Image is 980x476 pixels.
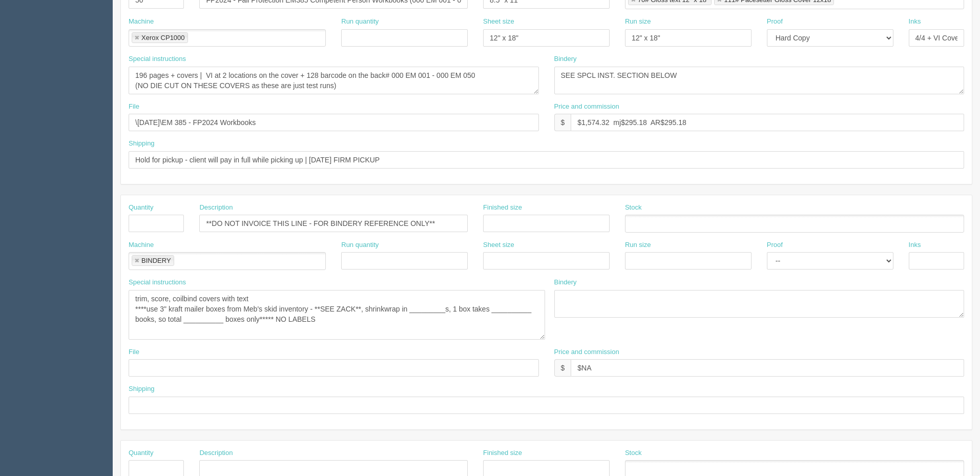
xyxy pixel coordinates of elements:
[199,203,233,213] label: Description
[625,17,651,27] label: Run size
[129,17,154,27] label: Machine
[141,34,185,41] div: Xerox CP1000
[129,67,539,94] textarea: 196 pages + covers | VI at 2 locations on the cover + 128 barcode on the back# 000 EM 001 - 000 E...
[129,240,154,250] label: Machine
[483,203,522,213] label: Finished size
[625,203,642,213] label: Stock
[483,17,514,27] label: Sheet size
[129,54,186,64] label: Special instructions
[129,347,139,357] label: File
[483,448,522,458] label: Finished size
[141,257,171,264] div: BINDERY
[909,240,921,250] label: Inks
[129,139,155,149] label: Shipping
[767,17,783,27] label: Proof
[129,448,153,458] label: Quantity
[129,278,186,287] label: Special instructions
[554,67,965,94] textarea: SEE SPCL INST. SECTION BELOW
[625,240,651,250] label: Run size
[483,240,514,250] label: Sheet size
[554,102,619,112] label: Price and commission
[129,384,155,394] label: Shipping
[129,203,153,213] label: Quantity
[909,17,921,27] label: Inks
[554,347,619,357] label: Price and commission
[341,240,379,250] label: Run quantity
[554,54,577,64] label: Bindery
[767,240,783,250] label: Proof
[341,17,379,27] label: Run quantity
[129,290,545,340] textarea: trim, score, coilbind covers with text ****use 3" kraft mailer boxes from Meb's skid inventory - ...
[199,448,233,458] label: Description
[554,359,571,377] div: $
[554,278,577,287] label: Bindery
[129,102,139,112] label: File
[625,448,642,458] label: Stock
[554,114,571,131] div: $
